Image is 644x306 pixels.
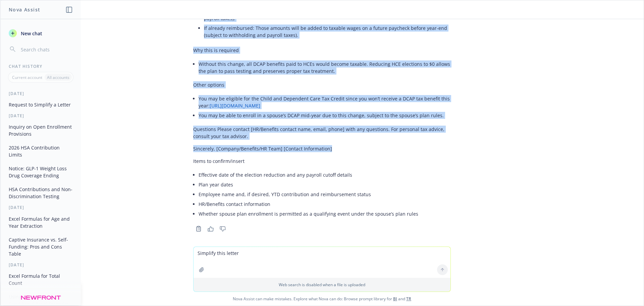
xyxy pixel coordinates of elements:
div: [DATE] [1,113,81,119]
a: TR [406,296,411,302]
li: If already reimbursed: Those amounts will be added to taxable wages on a future paycheck before y... [204,23,451,40]
p: Questions Please contact [HR/Benefits contact name, email, phone] with any questions. For persona... [193,126,451,140]
p: Sincerely, [Company/Benefits/HR Team] [Contact Information] [193,145,451,152]
p: Items to confirm/insert [193,158,451,165]
div: [DATE] [1,205,81,210]
button: HSA Contributions and Non-Discrimination Testing [6,184,75,202]
button: Notice: GLP-1 Weight Loss Drug Coverage Ending [6,163,75,181]
button: Request to Simplify a Letter [6,99,75,110]
input: Search chats [19,45,73,54]
li: Plan year dates [199,180,451,189]
li: Whether spouse plan enrollment is permitted as a qualifying event under the spouse’s plan rules [199,209,451,219]
div: [DATE] [1,91,81,96]
svg: Copy to clipboard [196,226,202,232]
button: 2026 HSA Contribution Limits [6,142,75,160]
a: BI [393,296,397,302]
li: Employee name and, if desired, YTD contribution and reimbursement status [199,189,451,199]
span: New chat [19,30,42,37]
button: Inquiry on Open Enrollment Provisions [6,121,75,139]
div: [DATE] [1,262,81,268]
p: Web search is disabled when a file is uploaded [198,282,446,288]
button: Excel Formulas for Age and Year Extraction [6,213,75,231]
button: New chat [6,27,75,39]
h1: Nova Assist [9,6,40,13]
span: Nova Assist can make mistakes. Explore what Nova can do: Browse prompt library for and [3,292,641,306]
div: Chat History [1,63,81,69]
li: You may be eligible for the Child and Dependent Care Tax Credit since you won’t receive a DCAP ta... [199,94,451,111]
a: [URL][DOMAIN_NAME] [210,102,260,109]
button: Thumbs down [217,224,228,233]
p: Why this is required [193,47,451,54]
button: Captive Insurance vs. Self-Funding: Pros and Cons Table [6,234,75,259]
li: HR/Benefits contact information [199,199,451,209]
button: Excel Formula for Total Count [6,270,75,289]
li: Effective date of the election reduction and any payroll cutoff details [199,170,451,180]
li: You may be able to enroll in a spouse’s DCAP mid-year due to this change, subject to the spouse’s... [199,111,451,120]
li: Without this change, all DCAP benefits paid to HCEs would become taxable. Reducing HCE elections ... [199,59,451,76]
p: All accounts [47,75,69,80]
p: Current account [12,75,42,80]
p: Other options [193,81,451,88]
